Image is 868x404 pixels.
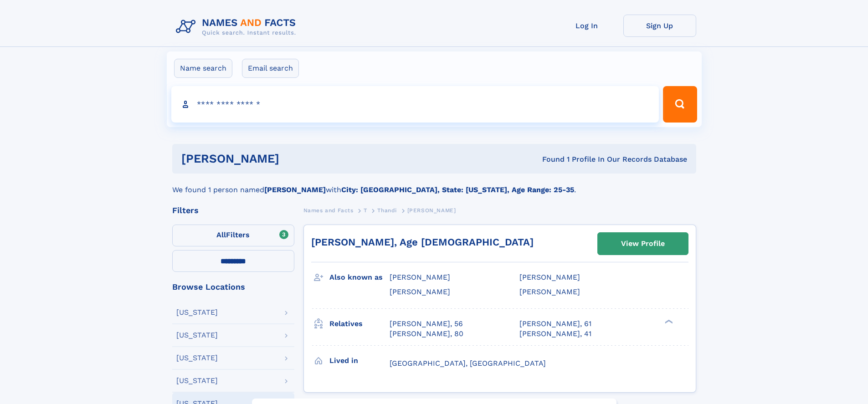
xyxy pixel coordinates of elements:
[519,329,591,339] a: [PERSON_NAME], 41
[621,233,665,254] div: View Profile
[519,287,580,296] span: [PERSON_NAME]
[377,207,397,214] span: Thandi
[242,59,299,78] label: Email search
[176,354,218,362] div: [US_STATE]
[663,318,673,324] div: ❯
[377,205,397,216] a: Thandi
[341,185,574,194] b: City: [GEOGRAPHIC_DATA], State: [US_STATE], Age Range: 25-35
[172,225,294,246] label: Filters
[663,86,697,123] button: Search Button
[550,15,623,37] a: Log In
[181,153,411,164] h1: [PERSON_NAME]
[171,86,659,123] input: search input
[390,319,463,329] a: [PERSON_NAME], 56
[176,309,218,316] div: [US_STATE]
[329,316,390,332] h3: Relatives
[176,377,218,384] div: [US_STATE]
[364,207,367,214] span: T
[364,205,367,216] a: T
[176,332,218,339] div: [US_STATE]
[390,287,450,296] span: [PERSON_NAME]
[172,206,294,215] div: Filters
[390,273,450,281] span: [PERSON_NAME]
[390,359,546,368] span: [GEOGRAPHIC_DATA], [GEOGRAPHIC_DATA]
[172,15,303,39] img: Logo Names and Facts
[329,353,390,368] h3: Lived in
[311,236,534,248] a: [PERSON_NAME], Age [DEMOGRAPHIC_DATA]
[407,207,456,214] span: [PERSON_NAME]
[411,154,687,164] div: Found 1 Profile In Our Records Database
[329,270,390,285] h3: Also known as
[303,205,354,216] a: Names and Facts
[519,273,580,281] span: [PERSON_NAME]
[174,59,232,78] label: Name search
[172,283,294,291] div: Browse Locations
[216,230,226,239] span: All
[623,15,696,37] a: Sign Up
[598,233,688,255] a: View Profile
[390,329,463,339] a: [PERSON_NAME], 80
[264,185,326,194] b: [PERSON_NAME]
[172,174,696,195] div: We found 1 person named with .
[519,319,591,329] a: [PERSON_NAME], 61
